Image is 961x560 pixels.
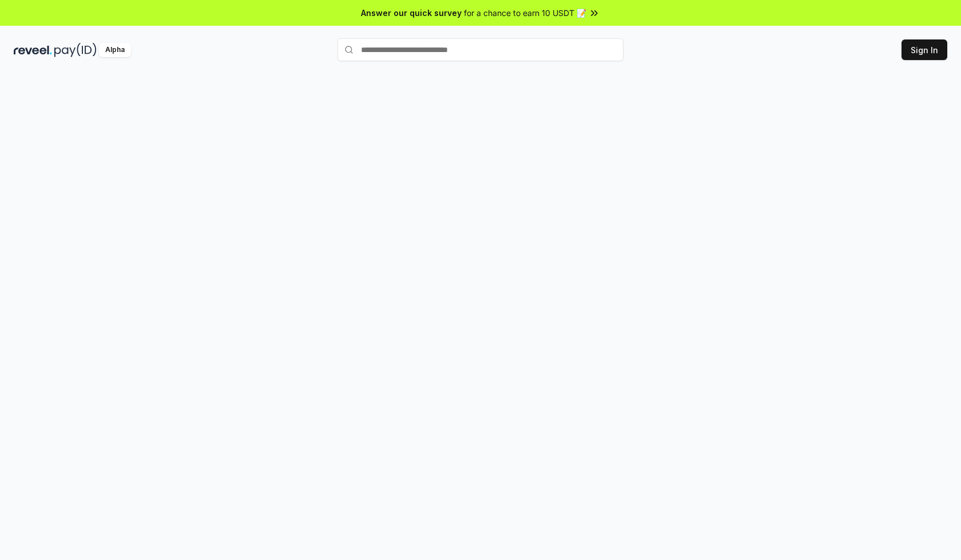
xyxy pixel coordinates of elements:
[361,7,462,19] span: Answer our quick survey
[99,43,131,57] div: Alpha
[14,43,52,57] img: reveel_dark
[464,7,586,19] span: for a chance to earn 10 USDT 📝
[54,43,97,57] img: pay_id
[902,39,947,60] button: Sign In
